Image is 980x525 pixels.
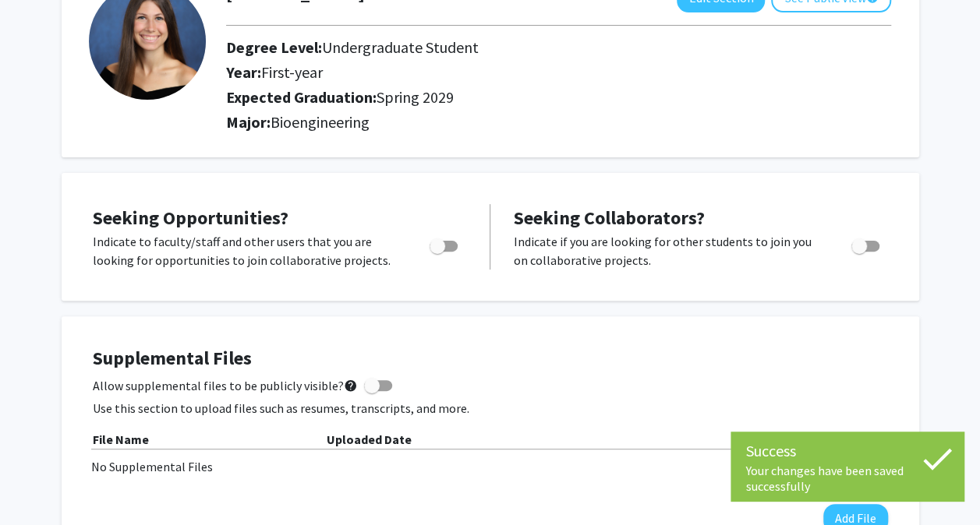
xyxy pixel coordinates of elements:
[93,347,888,370] h4: Supplemental Files
[226,88,850,107] h2: Expected Graduation:
[93,399,888,418] p: Use this section to upload files such as resumes, transcripts, and more.
[93,432,149,447] b: File Name
[91,457,890,476] div: No Supplemental Files
[12,455,66,513] iframe: Chat
[261,62,323,82] span: First-year
[93,376,358,395] span: Allow supplemental files to be publicly visible?
[344,376,358,395] mat-icon: help
[322,37,479,57] span: Undergraduate Student
[423,232,466,255] div: Toggle
[377,87,454,107] span: Spring 2029
[746,439,949,463] div: Success
[514,206,705,230] span: Seeking Collaborators?
[226,38,850,57] h2: Degree Level:
[226,63,850,82] h2: Year:
[93,232,400,270] p: Indicate to faculty/staff and other users that you are looking for opportunities to join collabor...
[271,112,370,132] span: Bioengineering
[746,463,949,494] div: Your changes have been saved successfully
[845,232,888,255] div: Toggle
[226,113,891,132] h2: Major:
[327,432,412,447] b: Uploaded Date
[514,232,822,270] p: Indicate if you are looking for other students to join you on collaborative projects.
[93,206,288,230] span: Seeking Opportunities?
